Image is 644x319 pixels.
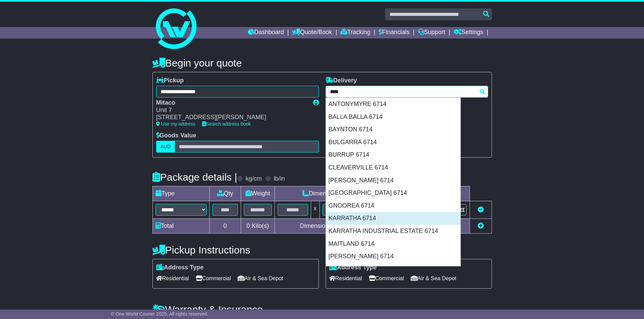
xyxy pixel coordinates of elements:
h4: Begin your quote [152,57,492,69]
a: Use my address [156,121,195,127]
label: AUD [156,141,175,153]
td: Total [152,219,209,234]
span: Air & Sea Depot [238,273,283,284]
a: Support [418,27,445,38]
a: Add new item [478,222,484,229]
div: Unit 7 [156,107,306,114]
span: © One World Courier 2025. All rights reserved. [111,311,209,317]
label: Pickup [156,77,184,84]
td: 0 [209,219,241,234]
a: Settings [454,27,483,38]
span: Residential [329,273,362,284]
a: Dashboard [248,27,284,38]
td: Dimensions in Centimetre(s) [275,219,400,234]
div: KARRATHA 6714 [326,212,460,225]
td: Dimensions (L x W x H) [275,186,400,201]
h4: Pickup Instructions [152,244,319,256]
a: Remove this item [478,206,484,213]
label: Address Type [156,264,204,271]
td: x [311,201,319,219]
span: 0 [246,222,250,229]
label: Address Type [329,264,377,271]
span: Air & Sea Depot [411,273,456,284]
span: Commercial [196,273,231,284]
div: Mitaco [156,99,306,107]
typeahead: Please provide city [326,86,488,98]
div: BULGARRA 6714 [326,136,460,149]
div: ANTONYMYRE 6714 [326,98,460,111]
div: [STREET_ADDRESS][PERSON_NAME] [156,114,306,121]
a: Search address book [202,121,251,127]
div: GNOOREA 6714 [326,200,460,212]
div: [PERSON_NAME] 6714 [326,250,460,263]
td: Weight [241,186,275,201]
div: BURRUP 6714 [326,149,460,161]
div: CLEAVERVILLE 6714 [326,161,460,174]
label: kg/cm [245,175,262,183]
div: BAYNTON 6714 [326,123,460,136]
td: Qty [209,186,241,201]
h4: Package details | [152,171,237,183]
div: MILLARS WELL 6714 [326,263,460,276]
h4: Warranty & Insurance [152,304,492,315]
a: Quote/Book [292,27,332,38]
td: Kilo(s) [241,219,275,234]
label: Goods Value [156,132,196,139]
span: Commercial [369,273,404,284]
label: lb/in [273,175,285,183]
div: [GEOGRAPHIC_DATA] 6714 [326,187,460,200]
span: Residential [156,273,189,284]
label: Delivery [326,77,357,84]
td: Type [152,186,209,201]
div: [PERSON_NAME] 6714 [326,174,460,187]
div: MAITLAND 6714 [326,238,460,250]
a: Financials [379,27,409,38]
a: Tracking [340,27,370,38]
div: KARRATHA INDUSTRIAL ESTATE 6714 [326,225,460,238]
div: BALLA BALLA 6714 [326,111,460,124]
